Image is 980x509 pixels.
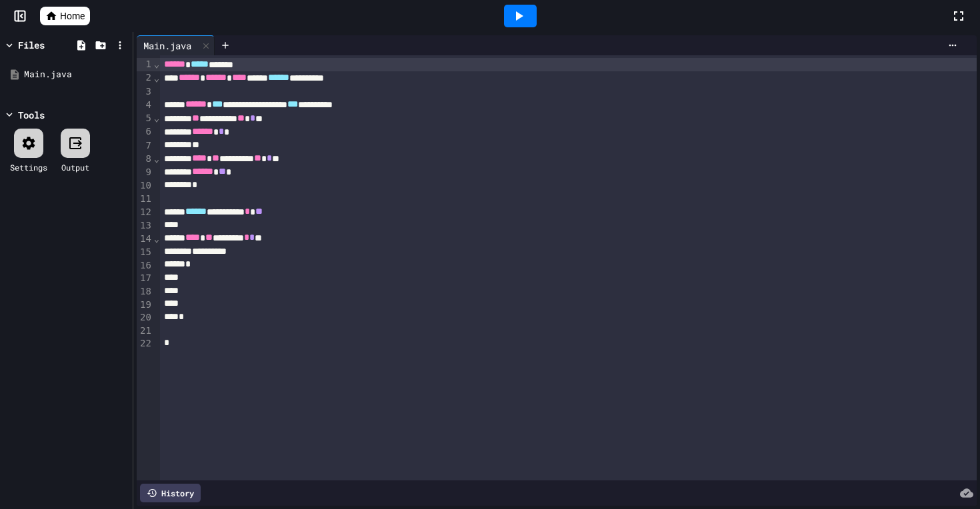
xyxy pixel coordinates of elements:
[137,298,153,312] div: 19
[61,161,89,173] div: Output
[137,219,153,233] div: 13
[24,68,128,81] div: Main.java
[137,337,153,350] div: 22
[60,9,85,23] span: Home
[137,259,153,272] div: 16
[137,85,153,99] div: 3
[18,108,45,122] div: Tools
[137,193,153,206] div: 11
[18,38,45,52] div: Files
[137,153,153,166] div: 8
[153,73,160,83] span: Fold line
[137,139,153,153] div: 7
[137,272,153,285] div: 17
[10,161,47,173] div: Settings
[137,324,153,338] div: 21
[137,311,153,324] div: 20
[137,179,153,193] div: 10
[137,206,153,219] div: 12
[137,246,153,259] div: 15
[153,59,160,69] span: Fold line
[137,39,198,53] div: Main.java
[40,7,90,25] a: Home
[137,166,153,179] div: 9
[153,153,160,164] span: Fold line
[137,35,215,55] div: Main.java
[153,113,160,123] span: Fold line
[137,99,153,112] div: 4
[137,233,153,246] div: 14
[137,71,153,85] div: 2
[137,285,153,298] div: 18
[137,125,153,139] div: 6
[153,233,160,244] span: Fold line
[137,58,153,71] div: 1
[137,112,153,125] div: 5
[140,484,201,502] div: History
